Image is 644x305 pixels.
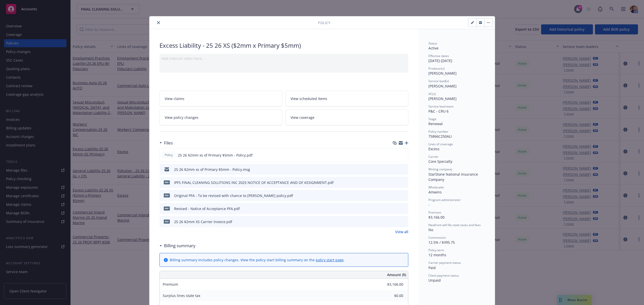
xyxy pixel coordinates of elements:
[170,257,345,263] div: Billing summary includes policy changes. View the policy start billing summary on the .
[428,190,442,194] span: Amwins
[428,215,445,220] span: $3,166.00
[428,252,446,257] span: 12 months
[428,159,452,164] span: Core Specialty
[428,223,481,227] span: Newfront will file state taxes and fees
[174,219,232,224] div: 25 26 $2mm XS Carrier Invoice.pdf
[428,104,454,109] span: Service lead team
[165,96,184,101] span: View claims
[163,293,200,298] span: Surplus lines state tax
[159,91,283,107] a: View claims
[428,66,445,71] span: Producer(s)
[428,198,461,202] span: Program administrator
[163,282,178,287] span: Premium
[164,153,174,157] span: Policy
[428,172,479,182] span: StarStone National Insurance Company
[428,235,446,240] span: Commission
[428,273,459,278] span: Client payment status
[291,115,314,120] span: View coverage
[285,110,408,125] a: View coverage
[165,115,198,120] span: View policy changes
[393,152,397,158] button: download file
[394,219,398,224] button: download file
[164,180,170,184] span: pdf
[428,54,449,58] span: Effective dates
[428,142,453,146] span: Lines of coverage
[428,54,485,63] div: [DATE] - [DATE]
[387,272,406,277] span: Amount ($)
[428,96,457,101] span: [PERSON_NAME]
[428,227,433,232] span: No
[428,92,436,96] span: AC(s)
[394,180,398,185] button: download file
[402,219,406,224] button: preview file
[402,193,406,198] button: preview file
[155,20,162,26] button: close
[401,152,406,158] button: preview file
[428,185,444,189] span: Wholesaler
[428,248,444,252] span: Policy term
[159,140,173,146] div: Files
[178,152,253,158] span: 25 26 $2mm xs of Primary $5mm - Policy.pdf
[428,146,485,151] div: Excess
[159,242,195,249] div: Billing summary
[428,117,436,121] span: Stage
[428,84,457,88] span: [PERSON_NAME]
[164,140,173,146] h3: Files
[428,202,430,207] span: -
[285,91,408,107] a: View scheduled items
[428,129,448,134] span: Policy number
[428,265,436,270] span: Paid
[316,258,344,262] a: policy start page
[428,155,438,159] span: Carrier
[428,46,438,50] span: Active
[174,193,293,198] div: Original PFA - To be revised with chance to [PERSON_NAME] policy.pdf
[291,96,327,101] span: View scheduled items
[428,278,441,283] span: Unpaid
[428,167,452,171] span: Writing company
[428,79,449,83] span: Service lead(s)
[402,167,406,172] button: preview file
[428,261,461,265] span: Carrier payment status
[374,281,406,288] input: 0.00
[164,242,195,249] h3: Billing summary
[402,206,406,211] button: preview file
[174,167,250,172] div: 25 26 $2mm xs of Primary $5mm - Policy.msg
[164,220,170,223] span: pdf
[174,180,334,185] div: IPFS FINAL CLEANING SOLUTIONS INC 2025 NOTICE OF ACCEPTANCE AND OF ASSIGNMENT.pdf
[402,180,406,185] button: preview file
[395,229,408,234] a: View all
[428,109,449,114] span: P&C - CRU 6
[428,71,457,76] span: [PERSON_NAME]
[428,41,437,45] span: Status
[394,206,398,211] button: download file
[428,134,452,139] span: 75866C250ALI
[394,167,398,172] button: download file
[174,206,240,211] div: Revised - Notice of Acceptance PFA.pdf
[164,193,170,197] span: pdf
[374,292,406,299] input: 0.00
[162,56,406,61] div: Add internal notes here...
[159,41,408,50] div: Excess Liability - 25 26 XS ($2mm x Primary $5mm)
[428,210,441,215] span: Premium
[428,240,455,245] span: 12.5% / $395.75
[164,207,170,210] span: pdf
[428,121,443,126] span: Renewal
[159,110,283,125] a: View policy changes
[394,193,398,198] button: download file
[318,20,330,25] span: Policy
